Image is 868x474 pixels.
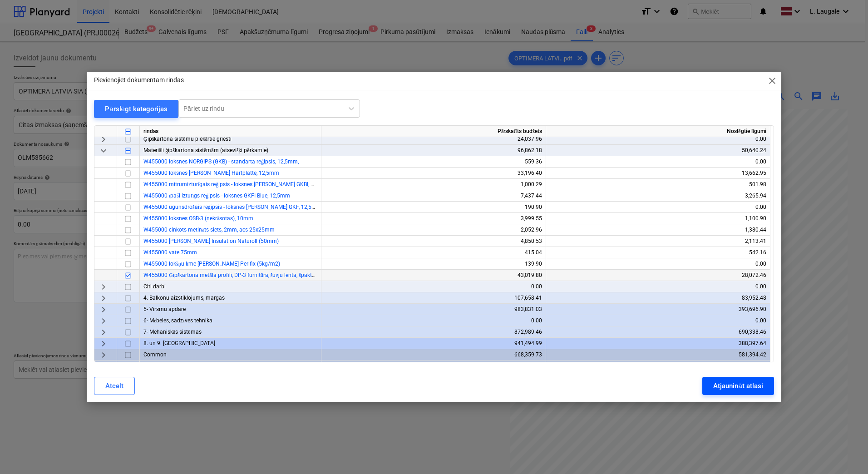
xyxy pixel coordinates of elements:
span: Materiāli ģipškartona sistēmām (atsevišķi pērkamie) [143,147,268,153]
div: 96,862.18 [325,145,542,156]
span: W455000 ugunsdrošais reģipsis - loksnes KNAUF GKF, 12,5mm, [143,204,322,210]
span: W455000 lokšņu līme Knauf Perlfix (5kg/m2) [143,261,280,267]
div: 0.00 [550,258,766,270]
span: W455000 mitrumizturīgais reģipsis - loksnes KNAUF GKBI, 12,5mm, [143,181,332,188]
a: W455000 vate 75mm [143,249,197,256]
div: 33,196.40 [325,168,542,179]
div: Pārslēgt kategorijas [105,103,168,115]
div: 690,338.46 [550,326,766,338]
div: 1,380.44 [550,224,766,236]
div: 668,359.73 [325,349,542,360]
div: 0.00 [550,133,766,145]
span: keyboard_arrow_right [98,293,109,304]
span: 7- Mehaniskās sistēmas [143,329,202,335]
div: 13,662.95 [550,168,766,179]
div: 2,113.41 [550,236,766,247]
span: keyboard_arrow_right [98,281,109,292]
span: 8. un 9. sadaļas [143,340,215,346]
span: keyboard_arrow_right [98,304,109,315]
div: 983,831.03 [325,304,542,315]
div: 1,100.90 [550,213,766,224]
a: W455000 loksnes [PERSON_NAME] Hartplatte, 12,5mm [143,170,279,176]
span: W455000 loksnes KNAUF Hartplatte, 12,5mm [143,170,279,176]
div: 0.00 [325,281,542,292]
div: 28,072.46 [550,270,766,281]
div: 7,437.44 [325,190,542,202]
span: keyboard_arrow_down [98,145,109,156]
a: W455000 lokšņu līme [PERSON_NAME] Perlfix (5kg/m2) [143,261,280,267]
div: 0.00 [550,202,766,213]
div: 0.00 [550,156,766,168]
div: 3,999.55 [325,213,542,224]
div: 3,265.94 [550,190,766,202]
a: W455000 Ģipškartona metāla profili, DP-3 furnitūra, šuvju lenta, špaktele, profilu stiprinājumi, ... [143,272,512,278]
div: Atcelt [105,380,123,392]
a: W455000 īpaši izturīgs reģipsis - loksnes GKFI Blue, 12,5mm [143,193,290,199]
button: Atjaunināt atlasi [702,377,774,395]
div: 1,000.29 [325,179,542,190]
span: Common [143,351,167,358]
a: W455000 loksnes OSB-3 (nekrāsotas), 10mm [143,215,253,222]
span: Ģipškartona sistēmu piekārtie griesti [143,136,232,142]
span: keyboard_arrow_right [98,350,109,360]
div: 0.00 [550,281,766,292]
div: 107,658.41 [325,292,542,304]
span: 4. Balkonu aizstiklojums, margas [143,295,225,301]
span: Citi darbi [143,283,166,290]
div: 581,394.42 [550,349,766,360]
span: keyboard_arrow_right [98,134,109,145]
span: keyboard_arrow_right [98,338,109,349]
span: keyboard_arrow_right [98,316,109,326]
span: W455000 Knauf Insulation Naturoll (50mm) [143,238,279,244]
div: 46,947.51 [325,360,542,372]
div: 24,037.96 [325,133,542,145]
div: 941,494.99 [325,338,542,349]
div: 83,952.48 [550,292,766,304]
div: rindas [140,126,321,137]
div: 139.90 [325,258,542,270]
a: W455000 mitrumizturīgais reģipsis - loksnes [PERSON_NAME] GKBI, 12,5mm, [143,181,332,188]
button: Pārslēgt kategorijas [94,100,178,118]
div: 501.98 [550,179,766,190]
span: 6- Mēbeles, sadzīves tehnika [143,317,212,324]
div: 542.16 [550,247,766,258]
div: 415.04 [325,247,542,258]
div: Atjaunināt atlasi [713,380,763,392]
a: W455000 [PERSON_NAME] Insulation Naturoll (50mm) [143,238,279,244]
div: 2,052.96 [325,224,542,236]
iframe: Chat Widget [823,430,868,474]
div: 0.00 [550,315,766,326]
div: 388,397.64 [550,338,766,349]
div: Noslēgtie līgumi [546,126,770,137]
div: 872,989.46 [325,326,542,338]
a: W455000 ugunsdrošais reģipsis - loksnes [PERSON_NAME] GKF, 12,5mm, [143,204,322,210]
button: Atcelt [94,377,135,395]
a: W455000 cinkots metināts siets, 2mm, acs 25x25mm [143,227,275,233]
div: 559.36 [325,156,542,168]
div: Pārskatīts budžets [321,126,546,137]
a: W455000 loksnes NORGIPS (GKB) - standarta reģipsis, 12,5mm, [143,158,299,165]
span: close [767,75,778,86]
div: 50,640.24 [550,145,766,156]
div: 4,850.53 [325,236,542,247]
span: keyboard_arrow_right [98,361,109,372]
div: 22,626.94 [550,360,766,372]
span: keyboard_arrow_right [98,327,109,338]
p: Pievienojiet dokumentam rindas [94,75,184,85]
div: 393,696.90 [550,304,766,315]
div: 190.90 [325,202,542,213]
div: 43,019.80 [325,270,542,281]
div: 0.00 [325,315,542,326]
span: 5- Virsmu apdare [143,306,186,312]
